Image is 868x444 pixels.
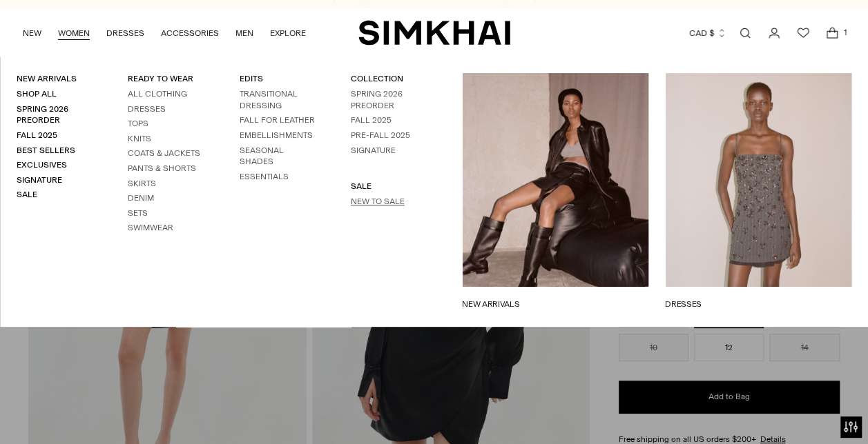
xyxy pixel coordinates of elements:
[58,18,90,48] a: WOMEN
[731,19,759,47] a: Open search modal
[106,18,144,48] a: DRESSES
[161,18,219,48] a: ACCESSORIES
[789,19,817,47] a: Wishlist
[270,18,306,48] a: EXPLORE
[839,26,851,39] span: 1
[235,18,253,48] a: MEN
[689,18,726,48] button: CAD $
[760,19,788,47] a: Go to the account page
[23,18,41,48] a: NEW
[818,19,846,47] a: Open cart modal
[358,19,510,46] a: SIMKHAI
